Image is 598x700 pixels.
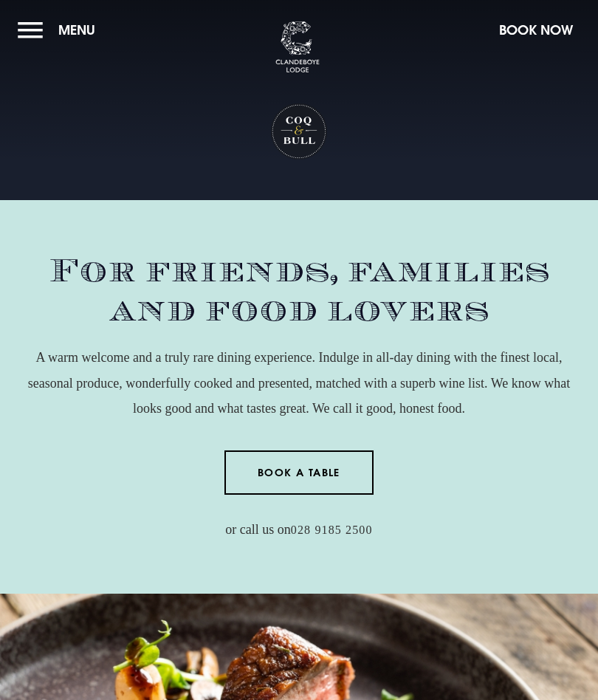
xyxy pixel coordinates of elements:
[492,14,580,46] button: Book Now
[291,524,373,538] a: 028 9185 2500
[271,103,328,160] h1: Coq & Bull
[18,252,580,330] h2: For friends, families and food lovers
[58,21,95,38] span: Menu
[18,345,580,421] p: A warm welcome and a truly rare dining experience. Indulge in all-day dining with the finest loca...
[224,450,374,495] a: Book a Table
[275,21,320,73] img: Clandeboye Lodge
[18,517,580,542] p: or call us on
[18,14,103,46] button: Menu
